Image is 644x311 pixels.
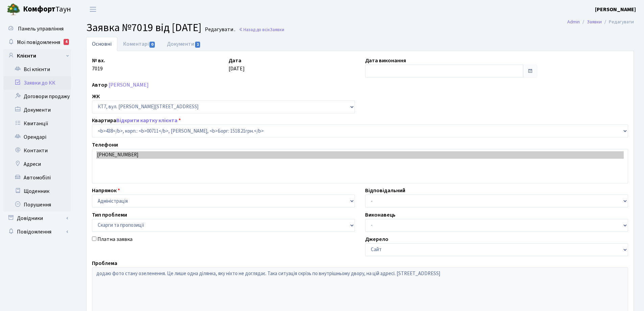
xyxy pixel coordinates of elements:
a: Контакти [3,144,71,157]
button: Переключити навігацію [85,4,101,15]
label: Дата виконання [365,57,406,65]
a: Заявки до КК [3,76,71,90]
a: Мої повідомлення4 [3,36,71,49]
a: Заявки [587,18,602,25]
b: Комфорт [23,4,55,15]
a: Документи [161,37,207,51]
nav: breadcrumb [557,15,644,29]
label: Напрямок [92,186,120,195]
label: Тип проблеми [92,211,127,219]
label: Автор [92,81,108,89]
div: 7019 [87,57,223,77]
select: ) [92,219,355,232]
a: Договори продажу [3,90,71,103]
a: Довідники [3,212,71,225]
label: Телефони [92,141,118,149]
span: Таун [23,4,71,15]
span: 1 [195,42,200,48]
label: ЖК [92,92,100,101]
a: Щоденник [3,184,71,198]
a: Панель управління [3,22,71,36]
span: Панель управління [18,25,64,32]
a: Назад до всіхЗаявки [239,26,284,33]
a: [PERSON_NAME] [109,81,149,89]
select: ) [92,125,628,137]
a: Всі клієнти [3,63,71,76]
span: Заявка №7019 від [DATE] [86,20,201,36]
li: Редагувати [602,18,634,26]
small: Редагувати . [204,26,235,33]
a: Admin [567,18,580,25]
b: [PERSON_NAME] [595,6,636,13]
div: 4 [64,39,69,45]
a: Адреси [3,157,71,171]
label: Виконавець [365,211,396,219]
a: Відкрити картку клієнта [116,117,177,124]
a: Основні [86,37,117,51]
label: Джерело [365,235,388,243]
label: Проблема [92,259,117,267]
a: [PERSON_NAME] [595,5,636,14]
span: Мої повідомлення [17,39,60,46]
span: Заявки [270,26,284,33]
a: Повідомлення [3,225,71,239]
a: Автомобілі [3,171,71,184]
label: Платна заявка [97,235,133,243]
a: Квитанції [3,117,71,130]
a: Порушення [3,198,71,212]
a: Клієнти [3,49,71,63]
label: Відповідальний [365,186,405,195]
a: Орендарі [3,130,71,144]
span: 0 [149,42,155,48]
a: Коментарі [117,37,161,51]
label: Квартира [92,116,181,125]
img: logo.png [7,3,20,16]
label: Дата [229,57,241,65]
a: Документи [3,103,71,117]
label: № вх. [92,57,105,65]
option: [PHONE_NUMBER] [96,151,624,159]
div: [DATE] [223,57,360,77]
